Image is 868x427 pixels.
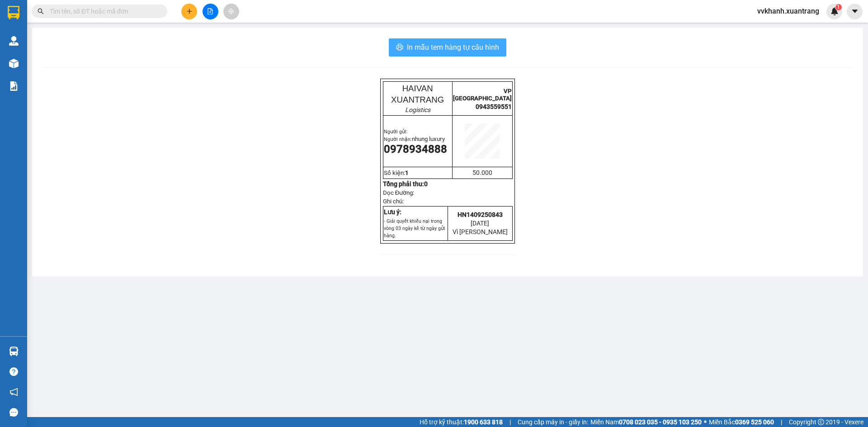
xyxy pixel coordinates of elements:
[384,169,409,176] span: Số kiện:
[837,4,840,10] span: 1
[9,388,18,396] span: notification
[50,6,156,16] input: Tìm tên, số ĐT hoặc mã đơn
[458,211,503,218] span: HN1409250843
[223,4,239,19] button: aim
[9,408,18,417] span: message
[509,417,511,427] span: |
[464,418,503,426] strong: 1900 633 818
[228,8,234,14] span: aim
[9,59,19,68] img: warehouse-icon
[389,38,506,56] button: printerIn mẫu tem hàng tự cấu hình
[383,189,415,196] span: Dọc Đường:
[391,95,444,104] span: XUANTRANG
[750,5,826,17] span: vvkhanh.xuantrang
[835,4,842,10] sup: 1
[384,218,445,239] span: - Giải quyết khiếu nại trong vòng 03 ngày kể từ ngày gửi hàng.
[8,6,19,19] img: logo-vxr
[207,8,213,14] span: file-add
[420,417,503,427] span: Hỗ trợ kỹ thuật:
[851,7,859,15] span: caret-down
[424,180,428,188] span: 0
[405,169,409,176] span: 1
[709,417,774,427] span: Miền Bắc
[407,42,499,53] span: In mẫu tem hàng tự cấu hình
[735,418,774,426] strong: 0369 525 060
[186,8,193,14] span: plus
[412,136,445,142] span: nhung luxury
[9,36,19,46] img: warehouse-icon
[476,103,512,110] span: 0943559551
[518,417,588,427] span: Cung cấp máy in - giấy in:
[9,81,19,91] img: solution-icon
[847,4,863,19] button: caret-down
[396,43,403,52] span: printer
[384,208,401,216] strong: Lưu ý:
[781,417,782,427] span: |
[471,220,489,227] span: [DATE]
[619,418,702,426] strong: 0708 023 035 - 0935 103 250
[9,347,19,356] img: warehouse-icon
[9,367,18,376] span: question-circle
[453,228,508,235] span: Vì [PERSON_NAME]
[704,420,707,424] span: ⚪️
[402,84,433,93] span: HAIVAN
[472,169,492,176] span: 50.000
[830,7,839,15] img: icon-new-feature
[384,143,447,155] span: 0978934888
[405,106,430,113] em: Logistics
[38,8,44,14] span: search
[383,198,404,205] span: Ghi chú:
[181,4,197,19] button: plus
[384,136,445,142] span: Người nhận:
[203,4,218,19] button: file-add
[453,88,512,102] span: VP [GEOGRAPHIC_DATA]
[818,419,824,425] span: copyright
[383,180,428,188] strong: Tổng phải thu:
[590,417,702,427] span: Miền Nam
[384,129,408,135] span: Người gửi:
